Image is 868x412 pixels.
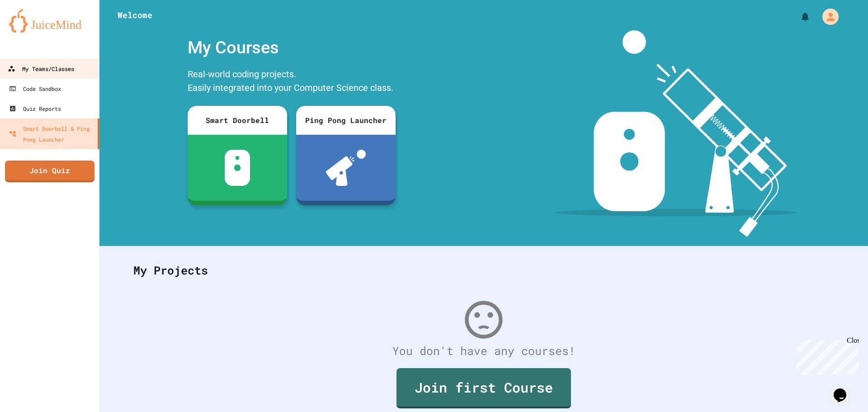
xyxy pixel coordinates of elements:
[9,9,90,33] img: logo-orange.svg
[124,342,843,360] div: You don't have any courses!
[783,9,813,24] div: My Notifications
[9,103,61,114] div: Quiz Reports
[830,376,859,403] iframe: chat widget
[4,4,62,57] div: Chat with us now!Close
[8,63,74,75] div: My Teams/Classes
[326,150,366,186] img: ppl-with-ball.png
[555,30,797,237] img: banner-image-my-projects.png
[9,83,61,94] div: Code Sandbox
[188,106,287,135] div: Smart Doorbell
[9,123,94,145] div: Smart Doorbell & Ping Pong Launcher
[813,6,841,27] div: My Account
[5,161,94,182] a: Join Quiz
[124,253,843,288] div: My Projects
[793,336,859,375] iframe: chat widget
[183,30,400,65] div: My Courses
[396,368,571,408] a: Join first Course
[296,106,396,135] div: Ping Pong Launcher
[183,65,400,99] div: Real-world coding projects. Easily integrated into your Computer Science class.
[225,150,250,186] img: sdb-white.svg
